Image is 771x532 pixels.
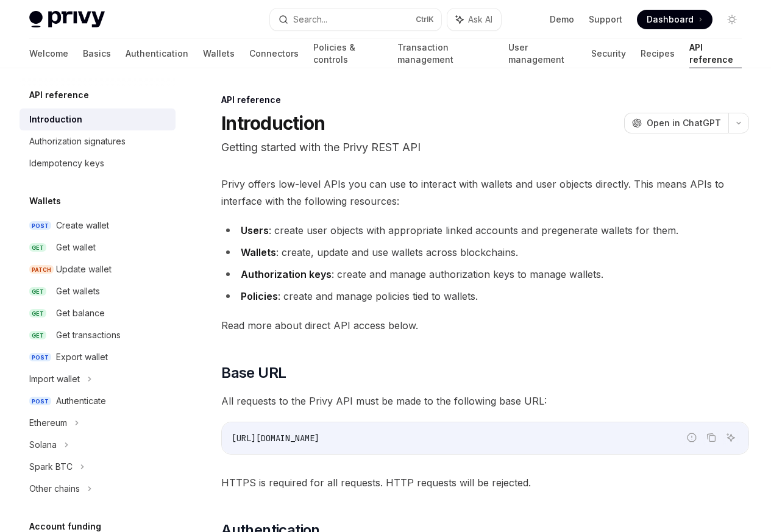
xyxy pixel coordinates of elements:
span: Base URL [221,363,286,383]
h5: Wallets [29,194,61,208]
span: POST [29,221,51,230]
span: Open in ChatGPT [647,117,721,129]
p: Getting started with the Privy REST API [221,139,749,156]
div: Authorization signatures [29,134,126,149]
div: Idempotency keys [29,156,104,171]
span: GET [29,331,46,340]
strong: Authorization keys [241,268,332,280]
a: Authentication [126,39,188,68]
button: Ask AI [447,9,501,30]
div: Solana [29,438,57,452]
button: Report incorrect code [684,430,700,445]
a: Basics [83,39,111,68]
a: Dashboard [637,10,712,29]
li: : create user objects with appropriate linked accounts and pregenerate wallets for them. [221,222,749,239]
button: Toggle dark mode [722,10,742,29]
span: GET [29,309,46,318]
h1: Introduction [221,112,325,134]
span: Ctrl K [416,15,434,24]
button: Search...CtrlK [270,9,441,30]
a: Policies & controls [313,39,383,68]
button: Ask AI [723,430,739,445]
a: Recipes [641,39,675,68]
div: Spark BTC [29,459,73,474]
a: POSTExport wallet [20,346,176,368]
span: Privy offers low-level APIs you can use to interact with wallets and user objects directly. This ... [221,176,749,210]
a: PATCHUpdate wallet [20,258,176,280]
span: Dashboard [647,13,694,26]
a: User management [508,39,577,68]
strong: Policies [241,290,278,302]
div: Get balance [56,306,105,321]
strong: Users [241,224,269,236]
div: Get wallets [56,284,100,299]
a: Connectors [249,39,299,68]
img: light logo [29,11,105,28]
div: Get transactions [56,328,121,342]
a: Welcome [29,39,68,68]
div: Ethereum [29,416,67,430]
span: [URL][DOMAIN_NAME] [232,433,319,444]
li: : create and manage policies tied to wallets. [221,288,749,305]
h5: API reference [29,88,89,102]
div: Create wallet [56,218,109,233]
span: HTTPS is required for all requests. HTTP requests will be rejected. [221,474,749,491]
span: Read more about direct API access below. [221,317,749,334]
div: Update wallet [56,262,112,277]
button: Copy the contents from the code block [703,430,719,445]
a: POSTAuthenticate [20,390,176,412]
div: Get wallet [56,240,96,255]
div: Search... [293,12,327,27]
a: GETGet transactions [20,324,176,346]
a: Demo [550,13,574,26]
strong: Wallets [241,246,276,258]
span: PATCH [29,265,54,274]
li: : create, update and use wallets across blockchains. [221,244,749,261]
a: Transaction management [397,39,494,68]
a: Wallets [203,39,235,68]
div: Introduction [29,112,82,127]
span: GET [29,287,46,296]
a: API reference [689,39,742,68]
a: GETGet balance [20,302,176,324]
a: POSTCreate wallet [20,215,176,236]
a: Authorization signatures [20,130,176,152]
div: Other chains [29,481,80,496]
span: POST [29,397,51,406]
span: Ask AI [468,13,492,26]
span: All requests to the Privy API must be made to the following base URL: [221,392,749,410]
button: Open in ChatGPT [624,113,728,133]
div: API reference [221,94,749,106]
div: Export wallet [56,350,108,364]
a: GETGet wallet [20,236,176,258]
span: GET [29,243,46,252]
a: Idempotency keys [20,152,176,174]
div: Import wallet [29,372,80,386]
div: Authenticate [56,394,106,408]
span: POST [29,353,51,362]
li: : create and manage authorization keys to manage wallets. [221,266,749,283]
a: Introduction [20,108,176,130]
a: GETGet wallets [20,280,176,302]
a: Security [591,39,626,68]
a: Support [589,13,622,26]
